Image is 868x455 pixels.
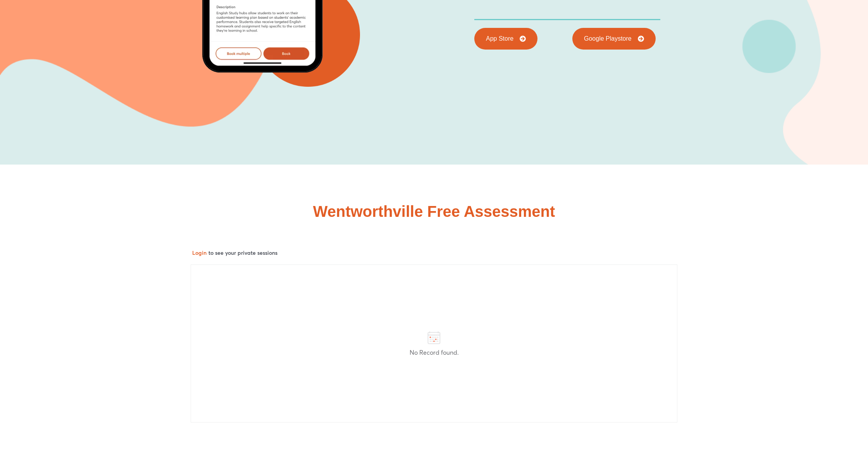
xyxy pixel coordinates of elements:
a: App Store [474,28,537,50]
span: Google Playstore [584,36,632,42]
span: App Store [486,36,513,42]
iframe: Chat Widget [735,367,868,455]
h2: Wentworthville Free Assessment [313,204,555,219]
a: Google Playstore [572,28,656,50]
